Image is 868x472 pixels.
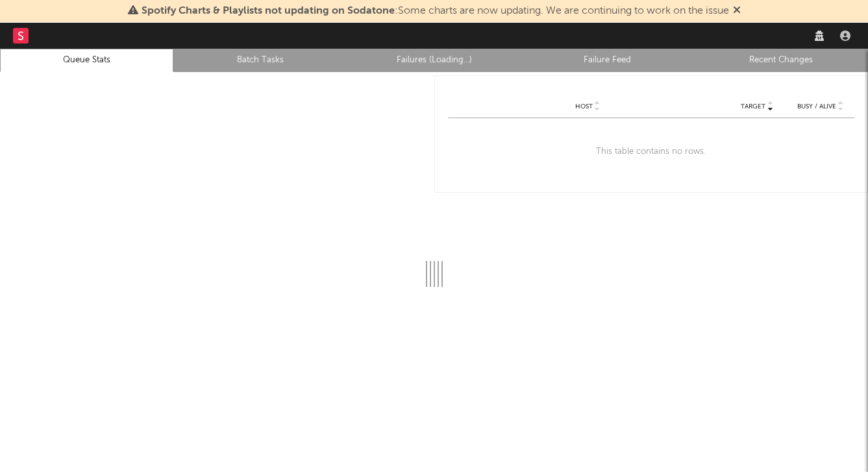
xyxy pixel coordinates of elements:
[7,53,166,68] a: Queue Stats
[575,103,593,110] span: Host
[142,6,395,16] span: Spotify Charts & Playlists not updating on Sodatone
[702,53,861,68] a: Recent Changes
[448,118,855,186] div: This table contains no rows.
[142,6,729,16] span: : Some charts are now updating. We are continuing to work on the issue
[354,53,514,68] a: Failures (Loading...)
[797,103,836,110] span: Busy / Alive
[733,6,741,16] span: Dismiss
[741,103,765,110] span: Target
[180,53,340,68] a: Batch Tasks
[528,53,687,68] a: Failure Feed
